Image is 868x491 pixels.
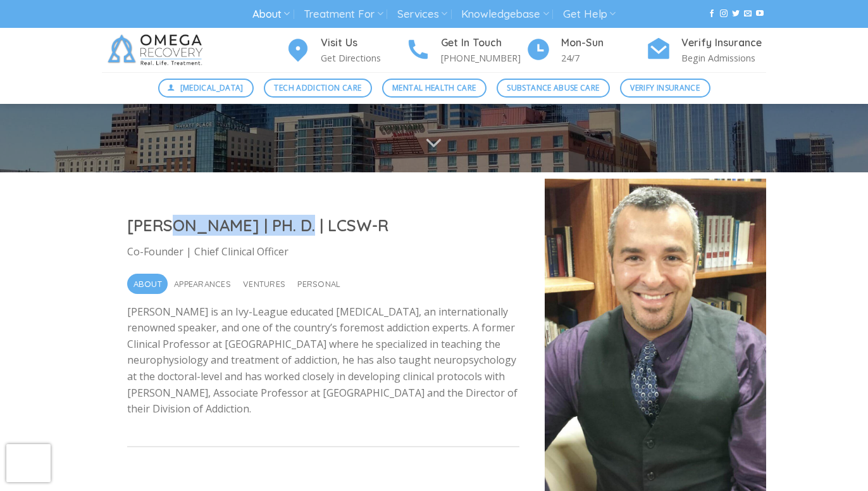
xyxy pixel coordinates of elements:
[744,10,752,18] a: Send us an email
[127,304,519,418] p: [PERSON_NAME] is an Ivy-League educated [MEDICAL_DATA], an internationally renowned speaker, and ...
[497,79,610,98] a: Substance Abuse Care
[180,82,244,94] span: [MEDICAL_DATA]
[681,51,766,65] p: Begin Admissions
[563,3,616,26] a: Get Help
[406,35,526,66] a: Get In Touch [PHONE_NUMBER]
[174,274,231,294] span: Appearances
[561,51,646,65] p: 24/7
[756,10,764,18] a: Follow on YouTube
[507,82,599,94] span: Substance Abuse Care
[410,127,458,160] button: Scroll for more
[620,79,710,98] a: Verify Insurance
[681,35,766,51] h4: Verify Insurance
[264,79,372,98] a: Tech Addiction Care
[304,3,383,26] a: Treatment For
[630,82,700,94] span: Verify Insurance
[133,274,162,294] span: About
[285,35,406,66] a: Visit Us Get Directions
[274,82,361,94] span: Tech Addiction Care
[708,10,716,18] a: Follow on Facebook
[243,274,285,294] span: Ventures
[732,10,740,18] a: Follow on Twitter
[561,35,646,51] h4: Mon-Sun
[127,244,519,260] p: Co-Founder | Chief Clinical Officer
[646,35,766,66] a: Verify Insurance Begin Admissions
[297,274,340,294] span: Personal
[441,51,526,65] p: [PHONE_NUMBER]
[382,79,487,98] a: Mental Health Care
[102,28,213,72] img: Omega Recovery
[720,10,728,18] a: Follow on Instagram
[441,35,526,51] h4: Get In Touch
[392,82,476,94] span: Mental Health Care
[252,3,290,26] a: About
[461,3,549,26] a: Knowledgebase
[158,79,254,98] a: [MEDICAL_DATA]
[321,35,406,51] h4: Visit Us
[321,51,406,65] p: Get Directions
[127,215,519,236] h2: [PERSON_NAME] | PH. D. | LCSW-R
[397,3,447,26] a: Services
